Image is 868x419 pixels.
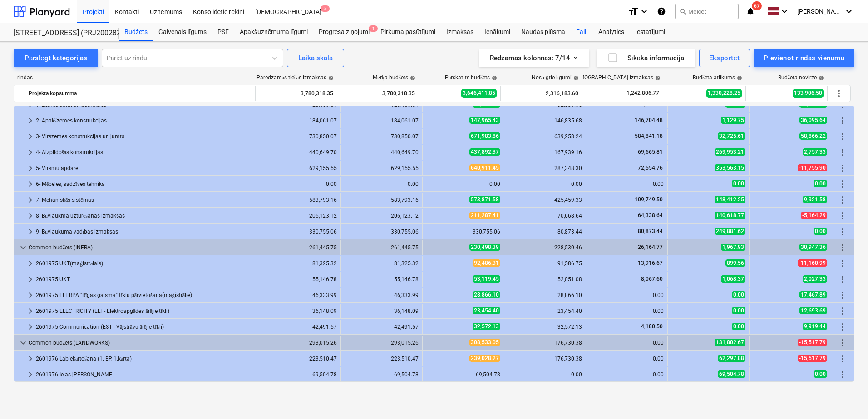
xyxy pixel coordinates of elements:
[345,229,419,235] div: 330,755.06
[25,369,36,380] span: keyboard_arrow_right
[263,340,337,346] div: 293,015.26
[345,340,419,346] div: 293,015.26
[345,276,419,283] div: 55,146.78
[718,132,745,140] span: 32,725.61
[25,115,36,126] span: keyboard_arrow_right
[313,23,375,41] div: Progresa ziņojumi
[473,307,500,314] span: 23,454.40
[469,117,500,124] span: 147,965.43
[490,52,578,64] div: Redzamas kolonnas : 7/14
[508,292,582,298] div: 28,866.10
[119,23,153,41] a: Budžets
[508,260,582,267] div: 91,586.75
[469,196,500,203] span: 573,871.58
[263,356,337,362] div: 223,510.47
[25,195,36,205] span: keyboard_arrow_right
[490,75,497,81] span: help
[263,244,337,251] div: 261,445.75
[469,132,500,140] span: 671,983.86
[375,23,441,41] div: Pirkuma pasūtījumi
[445,74,497,81] div: Pārskatīts budžets
[508,276,582,283] div: 52,051.08
[837,226,848,237] span: Vairāk darbību
[715,339,745,346] span: 131,802.67
[837,163,848,174] span: Vairāk darbību
[345,292,419,298] div: 46,333.99
[626,89,660,97] span: 1,242,806.77
[732,323,745,330] span: 0.00
[508,149,582,156] div: 167,939.16
[341,86,415,101] div: 3,780,318.35
[590,340,664,346] div: 0.00
[801,212,827,219] span: -5,164.29
[634,133,664,139] span: 584,841.18
[590,308,664,314] div: 0.00
[571,23,593,41] div: Faili
[469,339,500,346] span: 308,533.05
[25,353,36,364] span: keyboard_arrow_right
[36,288,255,302] div: 2601975 ELT RPA "Rīgas gaisma" tīklu pārvietošana(maģistrālie)
[837,306,848,317] span: Vairāk darbību
[29,336,255,350] div: Common budžets (LANDWORKS)
[837,369,848,380] span: Vairāk darbību
[469,244,500,251] span: 230,498.39
[153,23,212,41] a: Galvenais līgums
[441,23,479,41] div: Izmaksas
[508,308,582,314] div: 23,454.40
[590,371,664,378] div: 0.00
[715,164,745,171] span: 353,563.15
[798,355,827,362] span: -15,517.79
[640,276,664,282] span: 8,067.60
[699,49,750,67] button: Eksportēt
[516,23,571,41] div: Naudas plūsma
[508,371,582,378] div: 0.00
[508,340,582,346] div: 176,730.38
[798,259,827,267] span: -11,160.99
[263,149,337,156] div: 440,649.70
[313,23,375,41] a: Progresa ziņojumi1
[837,179,848,190] span: Vairāk darbību
[837,337,848,348] span: Vairāk darbību
[479,49,589,67] button: Redzamas kolonnas:7/14
[508,229,582,235] div: 80,873.44
[508,244,582,251] div: 228,530.46
[718,355,745,362] span: 62,297.88
[814,370,827,378] span: 0.00
[837,290,848,301] span: Vairāk darbību
[25,131,36,142] span: keyboard_arrow_right
[212,23,234,41] a: PSF
[473,259,500,267] span: 92,486.31
[25,274,36,285] span: keyboard_arrow_right
[473,323,500,330] span: 32,572.13
[593,23,630,41] a: Analytics
[326,75,334,81] span: help
[572,74,661,81] div: [DEMOGRAPHIC_DATA] izmaksas
[36,193,255,207] div: 7- Mehaniskās sistēmas
[36,256,255,271] div: 2601975 UKT(maģistrālais)
[715,212,745,219] span: 140,618.77
[345,181,419,187] div: 0.00
[721,275,745,283] span: 1,068.37
[345,260,419,267] div: 81,325.32
[764,52,844,64] div: Pievienot rindas vienumu
[630,23,671,41] a: Iestatījumi
[25,322,36,332] span: keyboard_arrow_right
[799,307,827,314] span: 12,693.69
[25,179,36,190] span: keyboard_arrow_right
[234,23,313,41] div: Apakšuzņēmuma līgumi
[735,75,742,81] span: help
[263,165,337,171] div: 629,155.55
[263,213,337,219] div: 206,123.12
[345,308,419,314] div: 36,148.09
[803,196,827,203] span: 9,921.58
[637,260,664,266] span: 13,916.67
[637,244,664,250] span: 26,164.77
[263,276,337,283] div: 55,146.78
[637,228,664,234] span: 80,873.44
[18,242,29,253] span: keyboard_arrow_down
[36,351,255,366] div: 2601976 Labiekārtošana (1. BP, 1.kārta)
